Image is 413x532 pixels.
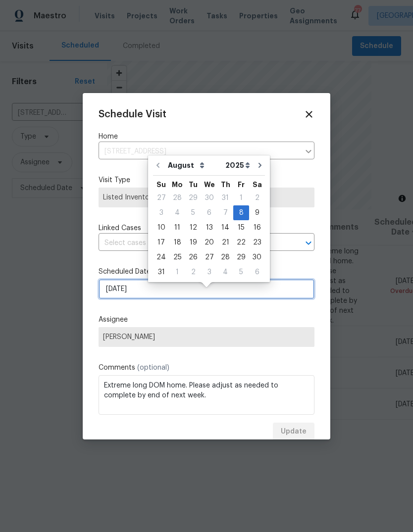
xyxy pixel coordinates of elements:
[217,250,233,265] div: Thu Aug 28 2025
[201,250,217,265] div: Wed Aug 27 2025
[233,206,249,220] div: 8
[185,220,201,235] div: Tue Aug 12 2025
[253,155,267,175] button: Go to next month
[169,235,185,250] div: Mon Aug 18 2025
[217,236,233,249] div: 21
[249,250,265,264] div: 30
[185,250,201,264] div: 26
[189,181,198,188] abbr: Tuesday
[249,191,265,205] div: Sat Aug 02 2025
[99,267,314,277] label: Scheduled Date
[217,205,233,220] div: Thu Aug 07 2025
[217,265,233,280] div: Thu Sep 04 2025
[201,191,217,205] div: Wed Jul 30 2025
[153,250,169,264] div: 24
[99,175,314,185] label: Visit Type
[233,205,249,220] div: Fri Aug 08 2025
[233,220,249,235] div: Fri Aug 15 2025
[201,221,217,235] div: 13
[217,191,233,205] div: 31
[103,193,310,202] span: Listed Inventory Diagnostic
[169,236,185,249] div: 18
[221,181,230,188] abbr: Thursday
[169,221,185,235] div: 11
[153,205,169,220] div: Sun Aug 03 2025
[204,181,215,188] abbr: Wednesday
[169,205,185,220] div: Mon Aug 04 2025
[99,109,166,119] span: Schedule Visit
[233,235,249,250] div: Fri Aug 22 2025
[99,223,141,233] span: Linked Cases
[249,220,265,235] div: Sat Aug 16 2025
[99,375,314,415] textarea: Extreme long DOM home. Please adjust as needed to complete by end of next week.
[217,265,233,279] div: 4
[249,191,265,205] div: 2
[233,250,249,264] div: 29
[201,265,217,280] div: Wed Sep 03 2025
[137,364,169,371] span: (optional)
[185,236,201,249] div: 19
[233,221,249,235] div: 15
[217,250,233,264] div: 28
[201,191,217,205] div: 30
[99,363,314,373] label: Comments
[99,279,314,299] input: M/D/YYYY
[169,191,185,205] div: Mon Jul 28 2025
[185,265,201,280] div: Tue Sep 02 2025
[249,250,265,265] div: Sat Aug 30 2025
[238,181,245,188] abbr: Friday
[169,191,185,205] div: 28
[304,109,314,120] span: Close
[217,220,233,235] div: Thu Aug 14 2025
[185,206,201,220] div: 5
[185,191,201,205] div: Tue Jul 29 2025
[233,265,249,279] div: 5
[99,132,314,142] label: Home
[153,250,169,265] div: Sun Aug 24 2025
[169,265,185,279] div: 1
[185,235,201,250] div: Tue Aug 19 2025
[217,235,233,250] div: Thu Aug 21 2025
[217,191,233,205] div: Thu Jul 31 2025
[201,250,217,264] div: 27
[201,236,217,249] div: 20
[217,221,233,235] div: 14
[99,315,314,325] label: Assignee
[153,191,169,205] div: 27
[185,191,201,205] div: 29
[165,158,223,173] select: Month
[169,265,185,280] div: Mon Sep 01 2025
[302,236,315,250] button: Open
[169,206,185,220] div: 4
[169,220,185,235] div: Mon Aug 11 2025
[201,205,217,220] div: Wed Aug 06 2025
[233,191,249,205] div: 1
[249,265,265,280] div: Sat Sep 06 2025
[249,235,265,250] div: Sat Aug 23 2025
[169,250,185,265] div: Mon Aug 25 2025
[233,265,249,280] div: Fri Sep 05 2025
[249,265,265,279] div: 6
[185,265,201,279] div: 2
[99,144,300,159] input: Enter in an address
[153,235,169,250] div: Sun Aug 17 2025
[201,220,217,235] div: Wed Aug 13 2025
[153,265,169,279] div: 31
[185,250,201,265] div: Tue Aug 26 2025
[153,236,169,249] div: 17
[156,181,166,188] abbr: Sunday
[223,158,253,173] select: Year
[253,181,262,188] abbr: Saturday
[233,250,249,265] div: Fri Aug 29 2025
[217,206,233,220] div: 7
[103,333,310,341] span: [PERSON_NAME]
[201,206,217,220] div: 6
[153,221,169,235] div: 10
[201,235,217,250] div: Wed Aug 20 2025
[172,181,183,188] abbr: Monday
[169,250,185,264] div: 25
[153,191,169,205] div: Sun Jul 27 2025
[249,206,265,220] div: 9
[99,236,287,251] input: Select cases
[201,265,217,279] div: 3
